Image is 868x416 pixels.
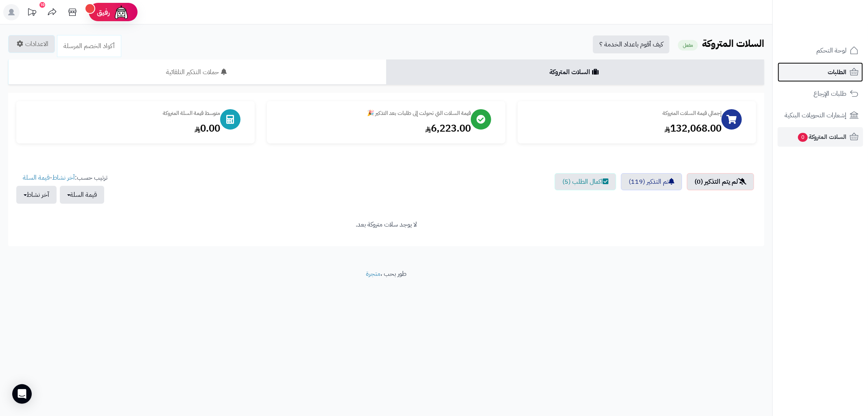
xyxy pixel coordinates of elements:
a: السلات المتروكة [386,59,764,85]
div: 132,068.00 [526,121,722,135]
ul: ترتيب حسب: - [16,173,107,204]
a: لم يتم التذكير (0) [687,173,754,190]
div: 6,223.00 [275,121,471,135]
b: السلات المتروكة [702,36,764,51]
a: طلبات الإرجاع [778,84,863,103]
a: تم التذكير (119) [621,173,682,190]
a: الاعدادات [8,35,55,53]
span: السلات المتروكة [797,131,846,143]
a: لوحة التحكم [778,41,863,60]
a: تحديثات المنصة [22,4,42,22]
a: السلات المتروكة0 [778,127,863,147]
a: كيف أقوم باعداد الخدمة ؟ [593,35,669,53]
a: متجرة [366,269,380,279]
span: طلبات الإرجاع [813,88,846,99]
button: قيمة السلة [60,186,104,204]
div: 10 [39,2,45,8]
a: آخر نشاط [52,173,75,183]
a: اكمال الطلب (5) [555,173,616,190]
small: مفعل [678,40,698,51]
div: 0.00 [24,121,220,135]
span: رفيق [97,7,110,17]
span: لوحة التحكم [816,45,846,56]
button: آخر نشاط [16,186,57,204]
span: الطلبات [828,66,846,78]
img: logo-2.png [813,6,860,23]
div: متوسط قيمة السلة المتروكة [24,109,220,117]
span: 0 [798,133,808,142]
span: إشعارات التحويلات البنكية [785,110,846,121]
div: Open Intercom Messenger [12,384,32,404]
a: حملات التذكير التلقائية [8,59,386,85]
div: لا يوجد سلات متروكة بعد. [16,220,756,229]
div: إجمالي قيمة السلات المتروكة [526,109,722,117]
a: أكواد الخصم المرسلة [57,35,121,57]
a: قيمة السلة [23,173,50,183]
a: إشعارات التحويلات البنكية [778,106,863,125]
a: الطلبات [778,62,863,82]
img: ai-face.png [113,4,129,20]
div: قيمة السلات التي تحولت إلى طلبات بعد التذكير 🎉 [275,109,471,117]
